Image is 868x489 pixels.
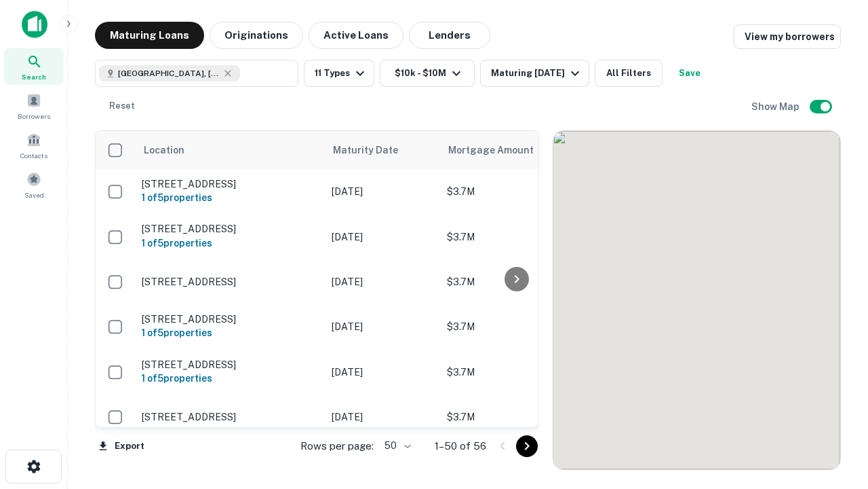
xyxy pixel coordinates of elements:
span: Location [143,142,184,158]
p: [STREET_ADDRESS] [142,313,318,325]
div: Maturing [DATE] [491,65,583,81]
span: Borrowers [18,111,50,122]
button: Maturing [DATE] [480,60,589,87]
a: Contacts [4,127,64,164]
h6: 1 of 5 properties [142,371,318,386]
p: [STREET_ADDRESS] [142,178,318,190]
button: Export [95,436,148,456]
p: [STREET_ADDRESS] [142,359,318,371]
a: Saved [4,166,64,203]
span: [GEOGRAPHIC_DATA], [GEOGRAPHIC_DATA] [118,67,220,79]
button: 11 Types [304,60,374,87]
h6: 1 of 5 properties [142,236,318,251]
th: Location [135,131,325,169]
div: 50 [379,436,413,456]
p: 1–50 of 56 [435,438,486,454]
button: Originations [210,22,303,49]
button: $10k - $10M [380,60,475,87]
th: Maturity Date [325,131,440,169]
span: Contacts [20,150,47,161]
span: Search [22,71,46,82]
a: View my borrowers [734,24,841,49]
p: [DATE] [332,365,433,380]
p: $3.7M [447,365,583,380]
p: [STREET_ADDRESS] [142,276,318,288]
p: [DATE] [332,274,433,289]
p: $3.7M [447,274,583,289]
a: Search [4,48,64,85]
iframe: Chat Widget [800,380,868,446]
p: $3.7M [447,319,583,334]
h6: Show Map [751,99,802,114]
h6: 1 of 5 properties [142,325,318,340]
button: Save your search to get updates of matches that match your search criteria. [668,60,711,87]
p: [STREET_ADDRESS] [142,223,318,235]
button: Active Loans [309,22,403,49]
h6: 1 of 5 properties [142,190,318,205]
p: [DATE] [332,184,433,199]
button: Maturing Loans [95,22,204,49]
th: Mortgage Amount [440,131,589,169]
span: Mortgage Amount [448,142,551,158]
button: All Filters [595,60,663,87]
button: Lenders [409,22,490,49]
p: [STREET_ADDRESS] [142,411,318,423]
p: [DATE] [332,319,433,334]
span: Maturity Date [333,142,416,158]
p: [DATE] [332,410,433,424]
p: [DATE] [332,230,433,244]
p: $3.7M [447,410,583,424]
p: $3.7M [447,230,583,244]
p: $3.7M [447,184,583,199]
span: Saved [24,189,44,200]
button: Reset [100,92,144,120]
a: Borrowers [4,88,64,124]
img: capitalize-icon.png [22,11,47,38]
p: Rows per page: [300,438,374,454]
div: 0 0 [553,131,840,469]
button: Go to next page [516,435,538,457]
